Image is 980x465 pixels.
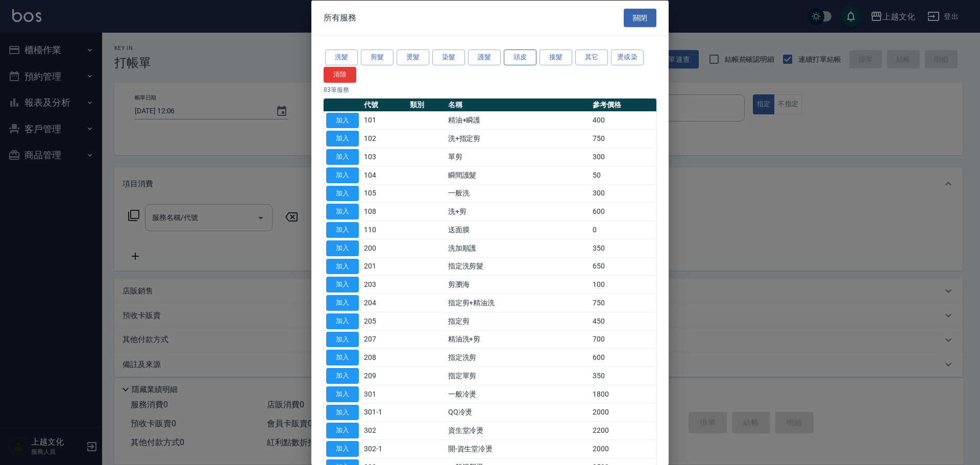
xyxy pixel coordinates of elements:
td: 2000 [590,439,656,458]
th: 名稱 [446,98,591,111]
td: 精油洗+剪 [446,330,591,349]
td: 110 [361,221,407,239]
th: 類別 [407,98,446,111]
td: 600 [590,202,656,221]
button: 加入 [326,185,359,201]
td: 400 [590,111,656,130]
td: 103 [361,148,407,166]
button: 加入 [326,222,359,238]
button: 剪髮 [361,50,394,65]
button: 加入 [326,404,359,420]
td: 50 [590,166,656,184]
button: 加入 [326,277,359,292]
button: 洗髮 [325,50,358,65]
td: 指定剪 [446,312,591,330]
td: 205 [361,312,407,330]
button: 加入 [326,240,359,256]
th: 參考價格 [590,98,656,111]
button: 護髮 [468,50,501,65]
td: 指定洗剪髮 [446,257,591,276]
td: 208 [361,348,407,366]
td: 302-1 [361,439,407,458]
button: 加入 [326,386,359,402]
button: 染髮 [432,50,465,65]
td: 650 [590,257,656,276]
button: 接髮 [540,50,572,65]
button: 燙髮 [397,50,429,65]
button: 清除 [324,66,356,82]
td: 450 [590,312,656,330]
th: 代號 [361,98,407,111]
td: 100 [590,275,656,293]
button: 加入 [326,258,359,274]
td: 送面膜 [446,221,591,239]
td: 2200 [590,421,656,439]
td: 2000 [590,403,656,422]
td: 300 [590,184,656,203]
button: 加入 [326,441,359,457]
td: 指定洗剪 [446,348,591,366]
td: 單剪 [446,148,591,166]
td: 200 [361,239,407,257]
button: 加入 [326,423,359,438]
td: 瞬間護髮 [446,166,591,184]
td: 剪瀏海 [446,275,591,293]
td: 102 [361,129,407,148]
td: 指定剪+精油洗 [446,293,591,312]
td: 207 [361,330,407,349]
td: 資生堂冷燙 [446,421,591,439]
td: 104 [361,166,407,184]
td: 600 [590,348,656,366]
button: 加入 [326,295,359,311]
button: 加入 [326,331,359,347]
td: 精油+瞬護 [446,111,591,130]
button: 加入 [326,131,359,146]
td: 700 [590,330,656,349]
button: 頭皮 [504,50,536,65]
td: 1800 [590,385,656,403]
button: 燙或染 [611,50,644,65]
button: 其它 [575,50,608,65]
td: 204 [361,293,407,312]
button: 加入 [326,167,359,183]
td: 750 [590,293,656,312]
td: 洗+指定剪 [446,129,591,148]
td: 350 [590,366,656,385]
td: 101 [361,111,407,130]
button: 加入 [326,350,359,365]
td: 一般洗 [446,184,591,203]
button: 加入 [326,204,359,219]
td: 301-1 [361,403,407,422]
td: 洗加順護 [446,239,591,257]
button: 加入 [326,313,359,329]
td: 209 [361,366,407,385]
button: 加入 [326,149,359,165]
td: 203 [361,275,407,293]
td: 300 [590,148,656,166]
td: 302 [361,421,407,439]
span: 所有服務 [324,12,356,22]
td: 開-資生堂冷燙 [446,439,591,458]
button: 加入 [326,368,359,384]
p: 83 筆服務 [324,85,656,94]
td: 一般冷燙 [446,385,591,403]
td: QQ冷燙 [446,403,591,422]
td: 350 [590,239,656,257]
td: 108 [361,202,407,221]
td: 750 [590,129,656,148]
td: 105 [361,184,407,203]
td: 洗+剪 [446,202,591,221]
td: 指定單剪 [446,366,591,385]
td: 201 [361,257,407,276]
td: 0 [590,221,656,239]
button: 關閉 [624,8,656,27]
td: 301 [361,385,407,403]
button: 加入 [326,112,359,128]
